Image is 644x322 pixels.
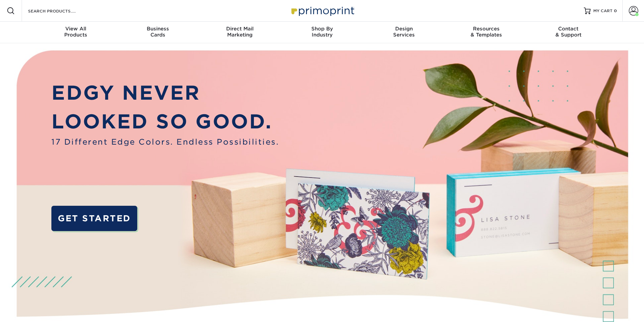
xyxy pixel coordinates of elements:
div: Services [363,26,445,38]
span: Business [117,26,199,32]
input: SEARCH PRODUCTS..... [27,7,93,15]
a: Resources& Templates [445,22,527,43]
div: Products [35,26,117,38]
div: & Support [527,26,610,38]
span: Resources [445,26,527,32]
a: GET STARTED [51,206,137,231]
a: Contact& Support [527,22,610,43]
p: LOOKED SO GOOD. [51,107,279,136]
img: Primoprint [288,3,356,18]
span: 17 Different Edge Colors. Endless Possibilities. [51,136,279,148]
a: Shop ByIndustry [281,22,363,43]
span: Direct Mail [199,26,281,32]
a: BusinessCards [117,22,199,43]
span: Contact [527,26,610,32]
span: MY CART [593,8,613,14]
div: & Templates [445,26,527,38]
a: DesignServices [363,22,445,43]
span: Shop By [281,26,363,32]
span: Design [363,26,445,32]
span: 0 [614,8,617,13]
span: View All [35,26,117,32]
div: Cards [117,26,199,38]
div: Industry [281,26,363,38]
p: EDGY NEVER [51,78,279,107]
div: Marketing [199,26,281,38]
a: Direct MailMarketing [199,22,281,43]
a: View AllProducts [35,22,117,43]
